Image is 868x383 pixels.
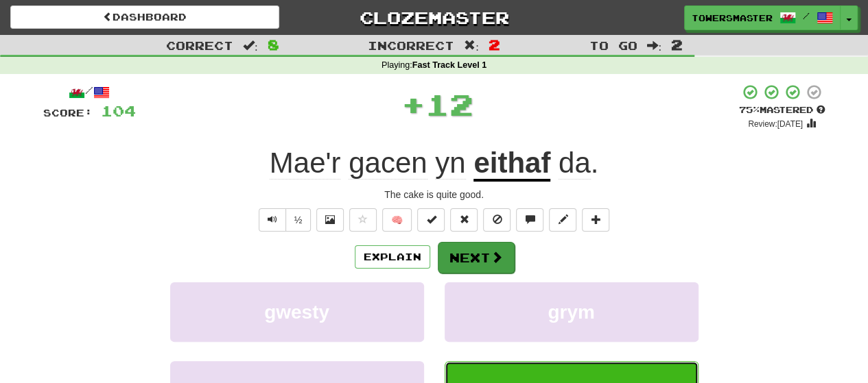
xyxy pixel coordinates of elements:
span: / [803,11,810,21]
div: Mastered [739,104,825,116]
span: + [401,84,425,125]
span: 8 [268,36,279,53]
span: Mae'r [270,147,341,180]
button: grym [445,282,699,342]
button: 🧠 [382,208,412,232]
span: Incorrect [368,38,454,52]
button: Play sentence audio (ctl+space) [259,208,286,232]
button: Reset to 0% Mastered (alt+r) [450,208,478,232]
strong: Fast Track Level 1 [412,60,487,70]
a: Dashboard [10,5,279,29]
span: gacen [349,147,427,180]
span: gwesty [264,301,329,323]
button: ½ [285,208,312,232]
button: gwesty [170,282,424,342]
a: Clozemaster [300,5,569,29]
span: 75 % [739,104,760,115]
button: Show image (alt+x) [316,208,344,232]
span: To go [589,38,637,52]
span: : [646,40,661,51]
span: 2 [671,36,683,53]
button: Next [438,242,515,273]
span: 104 [101,102,136,119]
button: Favorite sentence (alt+f) [349,208,377,232]
span: da [559,147,591,180]
span: : [243,40,258,51]
button: Explain [355,245,430,269]
button: Edit sentence (alt+d) [549,208,576,232]
small: Review: [DATE] [748,119,803,129]
button: Ignore sentence (alt+i) [483,208,511,232]
button: Add to collection (alt+a) [582,208,609,232]
span: yn [435,147,465,180]
span: grym [548,301,594,323]
button: Discuss sentence (alt+u) [516,208,543,232]
div: Text-to-speech controls [256,208,312,232]
div: / [43,84,136,101]
span: 2 [489,36,500,53]
span: : [464,40,479,51]
span: towersmaster [692,12,773,24]
button: Set this sentence to 100% Mastered (alt+m) [417,208,445,232]
span: Correct [166,38,233,52]
span: Score: [43,107,93,119]
u: eithaf [473,147,550,182]
a: towersmaster / [684,5,841,30]
div: The cake is quite good. [43,188,825,201]
span: . [550,147,598,180]
span: 12 [425,87,473,121]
